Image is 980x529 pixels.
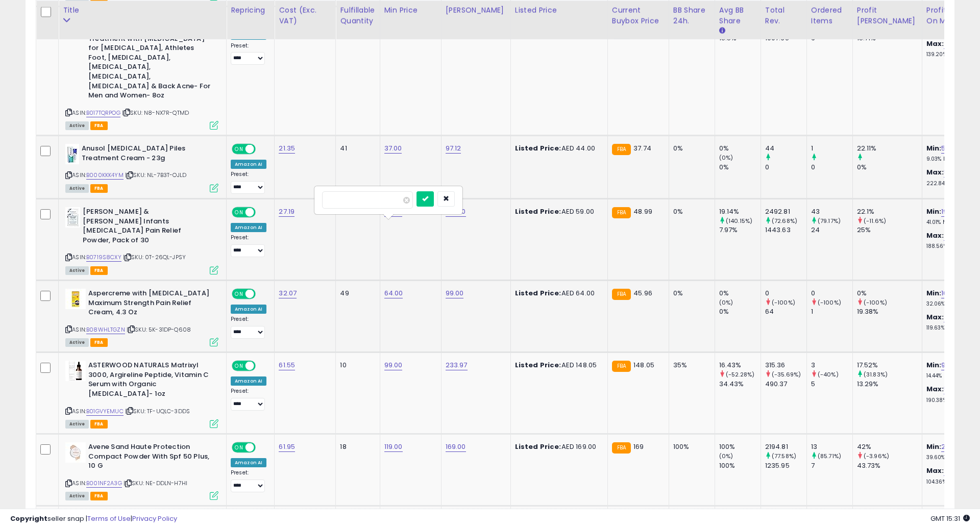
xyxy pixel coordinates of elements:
[633,143,651,153] span: 37.74
[864,217,886,225] small: (-11.6%)
[930,514,970,523] span: 2025-09-7 15:31 GMT
[857,461,922,470] div: 43.73%
[90,338,108,347] span: FBA
[941,143,955,154] a: 5.47
[86,171,124,180] a: B000KKK4YM
[772,298,795,307] small: (-100%)
[673,5,710,26] div: BB Share 24h.
[279,207,295,217] a: 27.19
[86,325,125,334] a: B08WHLTGZN
[719,5,756,26] div: Avg BB Share
[515,143,561,153] b: Listed Price:
[719,442,761,451] div: 100%
[857,361,922,370] div: 17.52%
[926,143,942,153] b: Min:
[633,360,654,370] span: 148.05
[772,452,796,460] small: (77.58%)
[233,443,246,452] span: ON
[384,442,403,452] a: 119.00
[515,207,561,216] b: Listed Price:
[926,39,944,48] b: Max:
[88,361,212,401] b: ASTERWOOD NATURALS Matrixyl 3000, Argireline Peptide, Vitamin C Serum with Organic [MEDICAL_DATA]...
[673,207,707,216] div: 0%
[384,360,403,370] a: 99.00
[279,442,295,452] a: 61.95
[811,361,852,370] div: 3
[719,361,761,370] div: 16.43%
[926,360,942,370] b: Min:
[941,442,958,452] a: 21.65
[772,217,797,225] small: (72.68%)
[279,360,295,370] a: 61.55
[719,461,761,470] div: 100%
[446,360,468,370] a: 233.97
[10,514,177,524] div: seller snap | |
[65,492,89,500] span: All listings currently available for purchase on Amazon
[446,5,506,15] div: [PERSON_NAME]
[941,207,958,217] a: 19.84
[818,217,841,225] small: (79.17%)
[719,298,733,307] small: (0%)
[944,39,961,49] a: 46.21
[231,469,266,492] div: Preset:
[90,184,108,193] span: FBA
[233,145,246,154] span: ON
[254,290,271,298] span: OFF
[231,5,270,15] div: Repricing
[65,289,86,309] img: 31vUqe4tTuL._SL40_.jpg
[86,479,122,488] a: B001NF2A3G
[446,288,464,298] a: 99.00
[86,253,121,262] a: B0719S8CXY
[926,288,942,298] b: Min:
[612,207,631,218] small: FBA
[446,143,461,154] a: 97.12
[279,5,331,26] div: Cost (Exc. VAT)
[65,442,86,463] img: 31KWzCpwoiL._SL40_.jpg
[90,492,108,500] span: FBA
[65,338,89,347] span: All listings currently available for purchase on Amazon
[231,388,266,411] div: Preset:
[864,452,889,460] small: (-3.96%)
[811,461,852,470] div: 7
[515,144,600,153] div: AED 44.00
[719,144,761,153] div: 0%
[90,121,108,130] span: FBA
[231,42,266,65] div: Preset:
[811,442,852,451] div: 13
[926,207,942,216] b: Min:
[811,380,852,389] div: 5
[254,443,271,452] span: OFF
[65,184,89,193] span: All listings currently available for purchase on Amazon
[719,26,725,35] small: Avg BB Share.
[340,361,372,370] div: 10
[65,289,218,345] div: ASIN:
[673,289,707,298] div: 0%
[765,225,806,235] div: 1443.63
[765,380,806,389] div: 490.37
[125,171,186,179] span: | SKU: NL-7B3T-OJLD
[765,461,806,470] div: 1235.95
[857,163,922,172] div: 0%
[65,144,218,191] div: ASIN:
[231,376,266,386] div: Amazon AI
[65,121,89,130] span: All listings currently available for purchase on Amazon
[864,298,887,307] small: (-100%)
[340,289,372,298] div: 49
[811,5,848,26] div: Ordered Items
[765,144,806,153] div: 44
[633,288,652,298] span: 45.96
[719,225,761,235] div: 7.97%
[857,442,922,451] div: 42%
[857,289,922,298] div: 0%
[941,360,956,370] a: 9.42
[719,163,761,172] div: 0%
[818,452,841,460] small: (85.71%)
[231,316,266,339] div: Preset:
[384,143,402,154] a: 37.00
[765,163,806,172] div: 0
[857,207,922,216] div: 22.1%
[87,514,131,523] a: Terms of Use
[65,207,218,273] div: ASIN:
[132,514,177,523] a: Privacy Policy
[384,5,437,15] div: Min Price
